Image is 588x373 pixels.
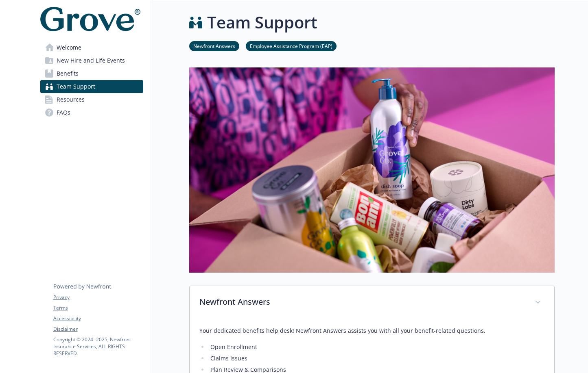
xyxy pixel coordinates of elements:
a: Welcome [40,41,143,54]
a: Accessibility [53,315,143,322]
a: Resources [40,93,143,106]
h1: Team Support [207,10,317,35]
span: Welcome [57,41,81,54]
a: Newfront Answers [189,42,239,50]
span: FAQs [57,106,70,119]
p: Your dedicated benefits help desk! Newfront Answers assists you with all your benefit-related que... [199,326,544,336]
li: Open Enrollment [208,342,544,352]
a: Privacy [53,294,143,301]
div: Newfront Answers [190,286,554,319]
li: Claims Issues [208,353,544,363]
p: Newfront Answers [199,296,525,308]
a: Employee Assistance Program (EAP) [246,42,337,50]
a: Benefits [40,67,143,80]
a: Disclaimer [53,325,143,333]
a: Team Support [40,80,143,93]
a: Terms [53,304,143,312]
span: Team Support [57,80,95,93]
a: New Hire and Life Events [40,54,143,67]
span: Resources [57,93,85,106]
span: New Hire and Life Events [57,54,125,67]
img: team support page banner [189,67,555,273]
span: Benefits [57,67,79,80]
a: FAQs [40,106,143,119]
p: Copyright © 2024 - 2025 , Newfront Insurance Services, ALL RIGHTS RESERVED [53,336,143,357]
